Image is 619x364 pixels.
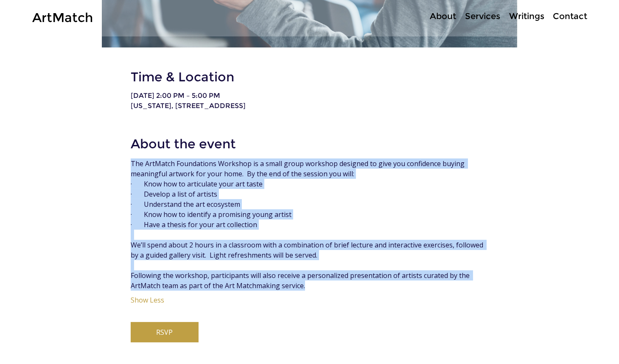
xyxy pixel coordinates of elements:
a: About [425,10,460,22]
a: Contact [549,10,591,22]
span: The ArtMatch Foundations Workshop is a small group workshop designed to give you confidence buyin... [131,159,466,178]
span: · Know how to articulate your art taste [131,179,263,189]
span: Following the workshop, participants will also receive a personalized presentation of artists cur... [131,271,471,290]
button: Show Less [131,296,164,304]
button: RSVP [131,322,199,342]
p: [DATE] 2:00 PM – 5:00 PM [131,92,488,100]
h2: Time & Location [131,69,488,85]
nav: Site [398,10,591,22]
p: [US_STATE], [STREET_ADDRESS] [131,102,488,110]
span: We’ll spend about 2 hours in a classroom with a combination of brief lecture and interactive exer... [131,240,485,260]
h2: About the event [131,136,488,152]
span: · Understand the art ecosystem [131,200,240,209]
span: · Develop a list of artists [131,189,217,199]
p: About [426,10,460,22]
a: Services [460,10,504,22]
p: Writings [505,10,549,22]
span: · Have a thesis for your art collection [131,220,257,229]
span: · Know how to identify a promising young artist [131,210,291,219]
a: ArtMatch [32,10,93,25]
a: Writings [504,10,549,22]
